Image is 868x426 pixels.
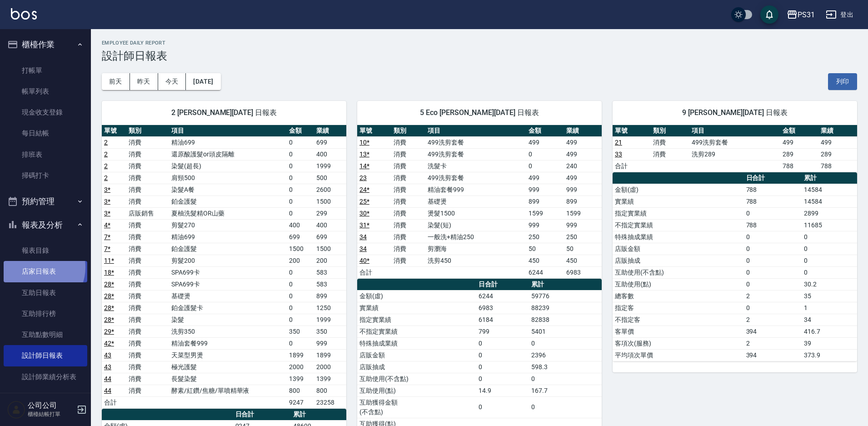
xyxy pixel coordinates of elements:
[615,150,622,158] a: 33
[744,266,802,278] td: 0
[476,314,529,326] td: 6184
[357,125,602,279] table: a dense table
[104,351,111,359] a: 43
[4,213,87,237] button: 報表及分析
[287,361,314,373] td: 2000
[102,125,126,137] th: 單號
[613,290,744,302] td: 總客數
[744,219,802,231] td: 788
[126,231,169,243] td: 消費
[391,160,425,172] td: 消費
[169,385,287,396] td: 酵素/紅鑽/焦糖/單噴精華液
[391,195,425,207] td: 消費
[28,410,74,418] p: 櫃檯結帳打單
[126,255,169,266] td: 消費
[802,266,857,278] td: 0
[391,148,425,160] td: 消費
[314,373,346,385] td: 1399
[357,349,476,361] td: 店販金額
[613,125,857,172] table: a dense table
[314,184,346,195] td: 2600
[102,125,346,409] table: a dense table
[802,172,857,184] th: 累計
[425,125,526,137] th: 項目
[4,102,87,123] a: 現金收支登錄
[564,266,602,278] td: 6983
[169,136,287,148] td: 精油699
[744,207,802,219] td: 0
[526,207,564,219] td: 1599
[126,148,169,160] td: 消費
[4,165,87,186] a: 掃碼打卡
[4,324,87,345] a: 互助點數明細
[169,125,287,137] th: 項目
[802,255,857,266] td: 0
[802,337,857,349] td: 39
[526,136,564,148] td: 499
[314,125,346,137] th: 業績
[564,195,602,207] td: 899
[780,160,819,172] td: 788
[4,303,87,324] a: 互助排行榜
[169,361,287,373] td: 極光護髮
[783,5,818,24] button: PS31
[102,50,857,62] h3: 設計師日報表
[526,219,564,231] td: 999
[169,148,287,160] td: 還原酸護髮or頭皮隔離
[314,266,346,278] td: 583
[287,255,314,266] td: 200
[158,73,186,90] button: 今天
[564,125,602,137] th: 業績
[651,136,689,148] td: 消費
[529,396,602,418] td: 0
[314,136,346,148] td: 699
[126,266,169,278] td: 消費
[613,195,744,207] td: 實業績
[287,207,314,219] td: 0
[529,349,602,361] td: 2396
[314,160,346,172] td: 1999
[314,231,346,243] td: 699
[4,261,87,282] a: 店家日報表
[287,326,314,337] td: 350
[529,361,602,373] td: 598.3
[357,290,476,302] td: 金額(虛)
[744,290,802,302] td: 2
[476,326,529,337] td: 799
[744,172,802,184] th: 日合計
[529,290,602,302] td: 59776
[802,231,857,243] td: 0
[526,195,564,207] td: 899
[564,160,602,172] td: 240
[802,349,857,361] td: 373.9
[126,160,169,172] td: 消費
[314,396,346,408] td: 23258
[818,160,857,172] td: 788
[526,231,564,243] td: 250
[391,255,425,266] td: 消費
[169,326,287,337] td: 洗剪350
[287,349,314,361] td: 1899
[818,136,857,148] td: 499
[529,314,602,326] td: 82838
[7,401,25,419] img: Person
[391,184,425,195] td: 消費
[476,337,529,349] td: 0
[104,363,111,371] a: 43
[613,125,651,137] th: 單號
[744,255,802,266] td: 0
[287,172,314,184] td: 0
[425,231,526,243] td: 一般洗+精油250
[287,266,314,278] td: 0
[169,243,287,255] td: 鉑金護髮
[287,125,314,137] th: 金額
[169,314,287,326] td: 染髮
[476,290,529,302] td: 6244
[425,207,526,219] td: 燙髮1500
[564,231,602,243] td: 250
[169,231,287,243] td: 精油699
[126,337,169,349] td: 消費
[425,160,526,172] td: 洗髮卡
[798,9,815,20] div: PS31
[169,172,287,184] td: 肩頸500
